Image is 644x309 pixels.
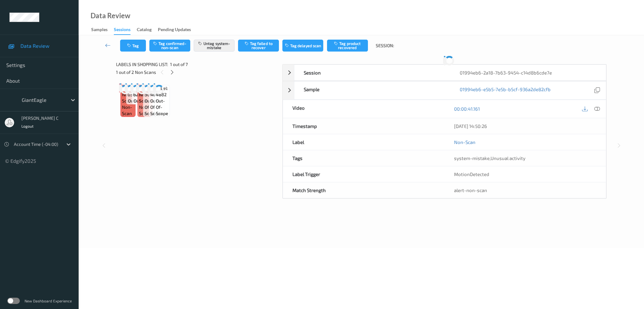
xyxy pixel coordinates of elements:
div: 01994eb6-2a18-7b63-9454-c14d8b6cde7e [450,65,606,80]
div: Session01994eb6-2a18-7b63-9454-c14d8b6cde7e [283,64,606,81]
a: Pending Updates [158,25,197,34]
span: Session: [376,42,394,49]
a: 01994eb6-e5b5-7e5b-b5cf-936a2de82cfb [460,86,551,95]
span: Label: Non-Scan [139,85,151,104]
a: Sessions [114,25,137,35]
span: Unusual activity [491,155,525,161]
div: Match Strength [283,182,444,198]
div: Sample [294,81,450,99]
a: Non-Scan [454,139,475,145]
a: Samples [91,25,114,34]
div: 1 out of 2 Non Scans [116,68,278,76]
span: out-of-scope [150,98,163,117]
span: Label: 4682 [156,85,168,98]
button: Tag delayed scan [282,40,323,52]
div: MotionDetected [445,166,606,182]
span: out-of-scope [145,98,157,117]
button: Tag confirmed-non-scan [149,40,190,52]
div: Timestamp [283,118,444,134]
div: Sessions [114,26,130,35]
span: 1 out of 7 [170,61,188,68]
div: Data Review [91,13,130,19]
div: [DATE] 14:50:26 [454,123,597,129]
button: Untag system-mistake [194,40,235,52]
span: system-mistake [454,155,490,161]
div: Pending Updates [158,26,191,34]
a: 00:00:41.161 [454,106,480,112]
span: non-scan [139,104,151,117]
span: , [454,155,525,161]
div: Sample01994eb6-e5b5-7e5b-b5cf-936a2de82cfb [283,81,606,100]
button: Tag failed to recover [238,40,279,52]
span: out-of-scope [156,98,168,117]
div: Session [294,65,450,80]
span: Labels in shopping list: [116,61,168,68]
div: Samples [91,26,108,34]
div: alert-non-scan [454,187,597,193]
span: non-scan [122,104,134,117]
div: Label [283,134,444,150]
span: Label: Non-Scan [122,85,134,104]
button: Tag product recovered [327,40,368,52]
div: Label Trigger [283,166,444,182]
span: out-of-scope [128,98,155,104]
div: Catalog [137,26,152,34]
div: Video [283,100,444,118]
button: Tag [120,40,146,52]
a: Catalog [137,25,158,34]
div: Tags [283,150,444,166]
span: out-of-scope [134,98,161,104]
